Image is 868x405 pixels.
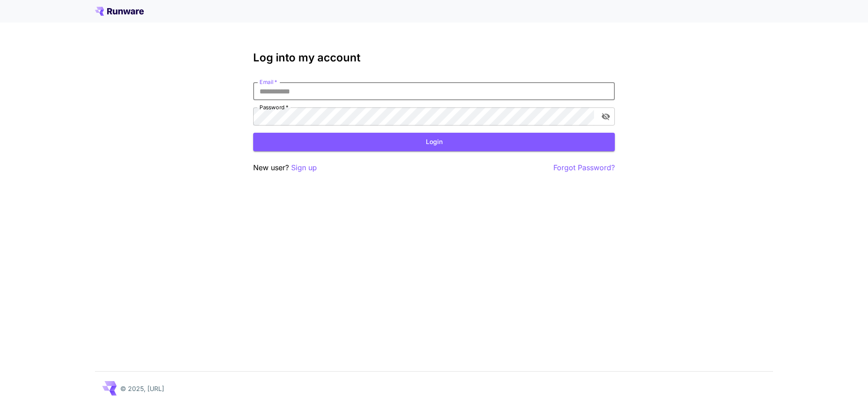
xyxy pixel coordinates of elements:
[253,51,615,64] h3: Log into my account
[259,78,277,86] label: Email
[291,162,317,173] button: Sign up
[259,103,288,111] label: Password
[598,108,614,125] button: toggle password visibility
[253,162,317,173] p: New user?
[553,162,615,173] button: Forgot Password?
[120,384,164,393] p: © 2025, [URL]
[253,133,615,151] button: Login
